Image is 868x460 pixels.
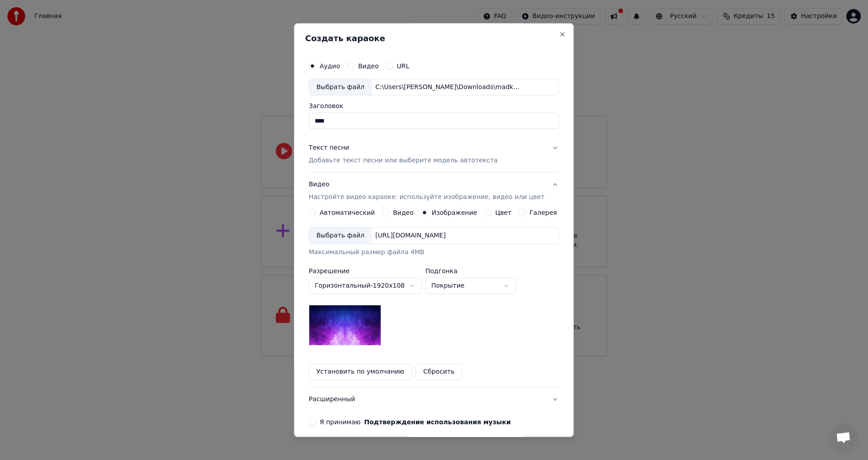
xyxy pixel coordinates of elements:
[309,144,349,153] div: Текст песни
[309,79,372,95] div: Выбрать файл
[309,248,559,257] div: Максимальный размер файла 4MB
[309,103,559,109] label: Заголовок
[372,83,525,92] div: C:\Users\[PERSON_NAME]\Downloads\madk1d_paranojjya_-_cena_79098631.mp3
[397,63,410,69] label: URL
[358,63,379,69] label: Видео
[309,180,544,202] div: Видео
[305,34,562,43] h2: Создать караоке
[320,419,511,426] label: Я принимаю
[309,228,372,244] div: Выбрать файл
[309,268,422,275] label: Разрешение
[372,232,449,241] div: [URL][DOMAIN_NAME]
[432,210,477,216] label: Изображение
[309,137,559,173] button: Текст песниДобавьте текст песни или выберите модель автотекста
[309,173,559,209] button: ВидеоНастройте видео караоке: используйте изображение, видео или цвет
[309,364,412,380] button: Установить по умолчанию
[425,268,516,275] label: Подгонка
[320,210,375,216] label: Автоматический
[320,63,340,69] label: Аудио
[309,388,559,412] button: Расширенный
[309,209,559,388] div: ВидеоНастройте видео караоке: используйте изображение, видео или цвет
[309,156,498,166] p: Добавьте текст песни или выберите модель автотекста
[495,210,512,216] label: Цвет
[393,210,414,216] label: Видео
[416,364,462,380] button: Сбросить
[364,419,511,426] button: Я принимаю
[530,210,557,216] label: Галерея
[309,193,544,202] p: Настройте видео караоке: используйте изображение, видео или цвет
